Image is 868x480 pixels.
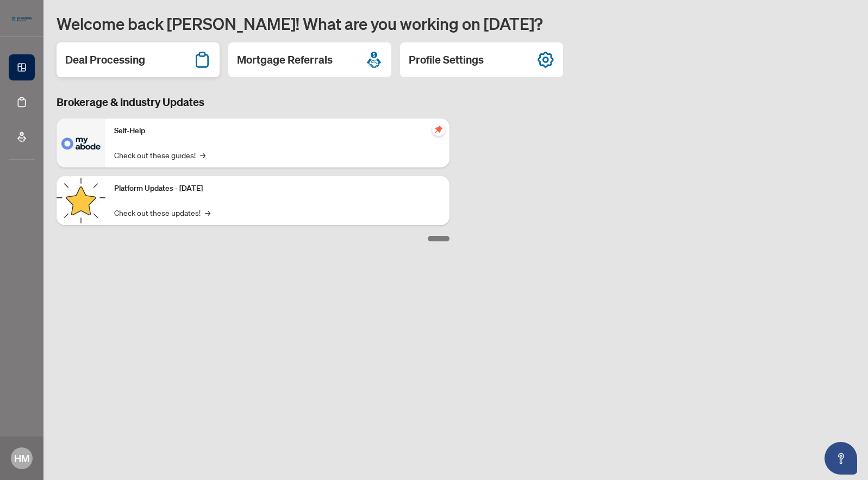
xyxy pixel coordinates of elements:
span: → [200,149,205,161]
h1: Welcome back [PERSON_NAME]! What are you working on [DATE]? [57,13,855,34]
span: HM [14,451,29,466]
button: Open asap [825,442,857,475]
h3: Brokerage & Industry Updates [57,95,449,110]
img: Self-Help [57,119,105,167]
p: Platform Updates - [DATE] [114,183,441,195]
a: Check out these updates!→ [114,207,210,219]
p: Self-Help [114,125,441,137]
h2: Deal Processing [65,52,145,67]
img: Platform Updates - September 16, 2025 [57,176,105,225]
h2: Mortgage Referrals [237,52,333,67]
img: logo [9,14,35,24]
span: → [205,207,210,219]
span: pushpin [432,123,445,136]
h2: Profile Settings [409,52,484,67]
a: Check out these guides!→ [114,149,205,161]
